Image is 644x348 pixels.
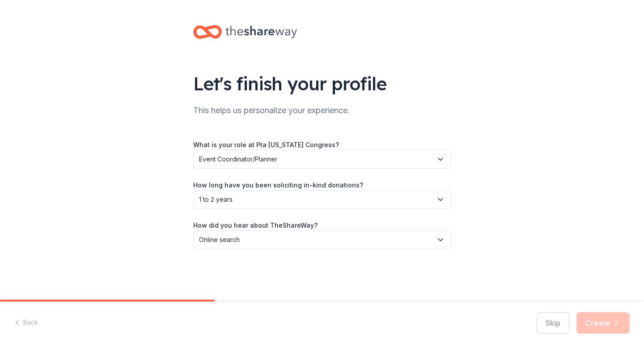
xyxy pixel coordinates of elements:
[193,221,318,230] label: How did you hear about TheShareWay?
[193,150,451,169] button: Event Coordinator/Planner
[193,71,451,96] div: Let's finish your profile
[193,181,363,190] label: How long have you been soliciting in-kind donations?
[193,103,451,118] div: This helps us personalize your experience.
[193,230,451,249] button: Online search
[199,234,432,245] span: Online search
[193,140,339,149] label: What is your role at Pta [US_STATE] Congress?
[199,154,432,165] span: Event Coordinator/Planner
[199,194,432,205] span: 1 to 2 years
[193,190,451,209] button: 1 to 2 years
